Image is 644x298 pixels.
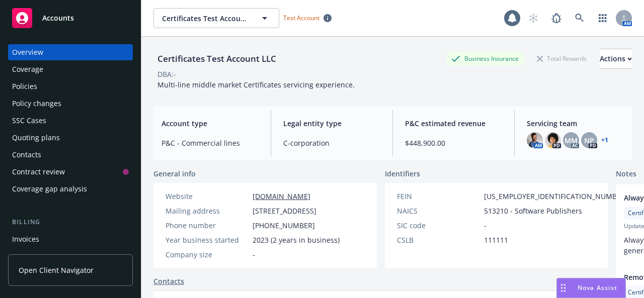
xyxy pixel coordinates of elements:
[484,220,487,231] span: -
[12,113,46,129] div: SSC Cases
[12,164,65,180] div: Contract review
[546,8,567,28] a: Report a Bug
[8,164,133,180] a: Contract review
[397,206,480,216] div: NAICS
[12,78,37,94] div: Policies
[397,220,480,231] div: SIC code
[283,138,380,148] span: C-corporation
[570,8,590,28] a: Search
[484,191,628,202] span: [US_EMPLOYER_IDENTIFICATION_NUMBER]
[283,14,319,22] span: Test Account
[12,147,41,163] div: Contacts
[162,118,259,129] span: Account type
[153,8,279,28] button: Certificates Test Account LLC
[253,249,255,260] span: -
[405,118,502,129] span: P&C estimated revenue
[166,235,249,245] div: Year business started
[484,235,508,245] span: 111111
[584,135,594,146] span: NP
[12,61,43,77] div: Coverage
[12,44,43,60] div: Overview
[12,181,87,197] div: Coverage gap analysis
[523,8,543,28] a: Start snowing
[42,14,74,22] span: Accounts
[397,191,480,202] div: FEIN
[601,137,608,143] a: +1
[532,52,592,65] div: Total Rewards
[166,249,249,260] div: Company size
[166,206,249,216] div: Mailing address
[8,181,133,197] a: Coverage gap analysis
[8,78,133,94] a: Policies
[8,113,133,129] a: SSC Cases
[593,8,613,28] a: Switch app
[556,278,626,298] button: Nova Assist
[153,52,280,65] div: Certificates Test Account LLC
[8,61,133,77] a: Coverage
[166,191,249,202] div: Website
[484,206,582,216] span: 513210 - Software Publishers
[157,80,355,89] span: Multi-line middle market Certificates servicing experience.
[12,130,60,146] div: Quoting plans
[283,118,380,129] span: Legal entity type
[578,283,617,292] span: Nova Assist
[253,235,340,245] span: 2023 (2 years in business)
[8,217,133,227] div: Billing
[527,132,543,148] img: photo
[527,118,624,129] span: Servicing team
[153,168,196,179] span: General info
[557,278,570,297] div: Drag to move
[545,132,561,148] img: photo
[279,13,336,23] span: Test Account
[446,52,524,65] div: Business Insurance
[385,168,420,179] span: Identifiers
[153,276,184,286] a: Contacts
[253,206,316,216] span: [STREET_ADDRESS]
[8,95,133,112] a: Policy changes
[8,147,133,163] a: Contacts
[397,235,480,245] div: CSLB
[8,44,133,60] a: Overview
[8,4,133,32] a: Accounts
[166,220,249,231] div: Phone number
[405,138,502,148] span: $448,900.00
[162,138,259,148] span: P&C - Commercial lines
[600,49,632,68] div: Actions
[19,265,94,275] span: Open Client Navigator
[12,95,61,112] div: Policy changes
[253,220,315,231] span: [PHONE_NUMBER]
[253,191,310,201] a: [DOMAIN_NAME]
[162,13,249,24] span: Certificates Test Account LLC
[8,130,133,146] a: Quoting plans
[616,168,636,180] span: Notes
[565,135,578,146] span: MM
[600,49,632,69] button: Actions
[157,69,176,79] div: DBA: -
[12,231,39,247] div: Invoices
[8,231,133,247] a: Invoices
